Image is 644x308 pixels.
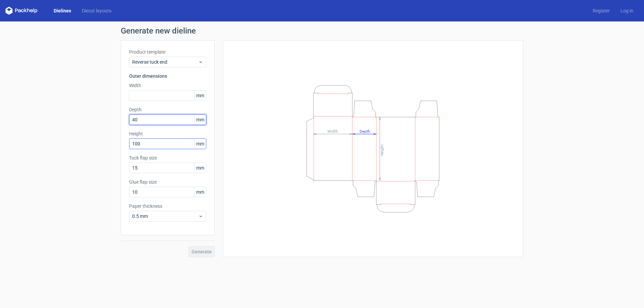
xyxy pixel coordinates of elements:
h3: Outer dimensions [129,73,206,79]
label: Tuck flap size [129,155,206,161]
h1: Generate new dieline [121,27,523,35]
span: mm [194,187,206,197]
span: mm [194,90,206,101]
label: Glue flap size [129,179,206,185]
label: Height [129,130,206,137]
label: Product template [129,49,206,55]
tspan: Depth [360,129,370,133]
span: Reverse tuck end [132,59,198,65]
span: mm [194,163,206,173]
a: Log in [615,7,639,14]
label: Width [129,82,206,89]
tspan: Width [327,129,338,133]
tspan: Height [380,144,384,156]
span: mm [194,139,206,149]
a: Register [587,7,615,14]
label: Depth [129,106,206,113]
a: Dielines [48,7,76,14]
span: mm [194,115,206,125]
a: Diecut layouts [76,7,117,14]
label: Paper thickness [129,203,206,209]
span: 0.5 mm [132,213,198,220]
